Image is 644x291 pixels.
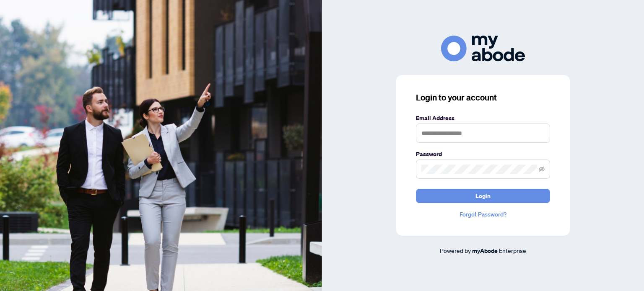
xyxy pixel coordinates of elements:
[416,92,550,103] h3: Login to your account
[475,189,491,203] span: Login
[416,210,550,219] a: Forgot Password?
[539,166,545,172] span: eye-invisible
[441,36,525,61] img: ma-logo
[472,246,498,255] a: myAbode
[416,113,550,123] label: Email Address
[499,247,526,254] span: Enterprise
[416,189,550,203] button: Login
[440,247,471,254] span: Powered by
[416,149,550,159] label: Password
